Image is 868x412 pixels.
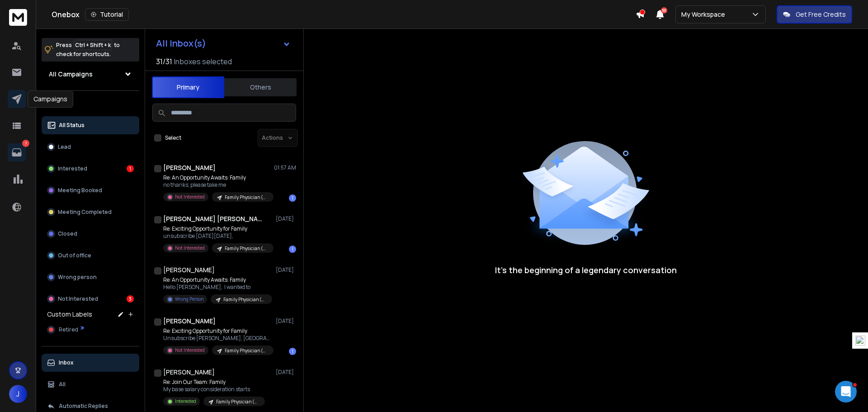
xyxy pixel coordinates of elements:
span: Ctrl + Shift + k [74,40,112,50]
p: Automatic Replies [59,403,108,410]
button: All [42,375,139,393]
p: All [59,381,66,388]
button: Wrong person [42,268,139,286]
iframe: Intercom live chat [835,381,857,403]
p: Closed [58,230,77,237]
p: Lead [58,143,71,151]
button: J [9,385,27,403]
button: Get Free Credits [777,5,852,24]
button: Out of office [42,246,139,265]
div: 1 [289,246,296,253]
button: All Status [42,116,139,134]
button: Closed [42,225,139,243]
p: [DATE] [276,317,296,325]
button: Others [224,77,297,97]
p: unsubscribe [DATE][DATE], [163,232,272,240]
p: Wrong person [58,274,97,281]
div: 1 [127,165,134,172]
p: Hello [PERSON_NAME], I wanted to [163,284,272,291]
p: Not Interested [175,347,205,354]
button: Lead [42,138,139,156]
p: Family Physician (MA-0028) [216,398,259,405]
p: [DATE] [276,266,296,274]
p: Re: Join Our Team: Family [163,379,265,386]
p: Family Physician (MA-0028) [225,347,268,354]
p: no thanks; please take me [163,181,272,189]
p: Press to check for shortcuts. [56,41,120,59]
p: Unsubscribe [PERSON_NAME], [GEOGRAPHIC_DATA], [163,335,272,342]
button: Meeting Completed [42,203,139,221]
p: Out of office [58,252,91,259]
p: [DATE] [276,215,296,223]
button: Inbox [42,354,139,372]
p: 7 [22,140,29,147]
h1: All Campaigns [49,70,93,79]
div: Onebox [52,8,636,21]
p: [DATE] [276,369,296,376]
span: Retired [59,326,78,333]
span: 31 / 31 [156,56,172,67]
p: 01:57 AM [274,164,296,171]
h1: [PERSON_NAME] [163,317,216,326]
button: Retired [42,321,139,339]
p: Re: Exciting Opportunity for Family [163,225,272,232]
p: Re: Exciting Opportunity for Family [163,327,272,335]
div: Campaigns [28,90,73,108]
h1: All Inbox(s) [156,39,206,48]
h3: Custom Labels [47,310,92,319]
h1: [PERSON_NAME] [163,163,216,172]
h1: [PERSON_NAME] [163,368,215,377]
p: Family Physician (MA-0028) [223,296,267,303]
p: Get Free Credits [796,10,846,19]
button: Meeting Booked [42,181,139,199]
h3: Filters [42,98,139,111]
label: Select [165,134,181,142]
p: Family Physician (MA-0028) [225,245,268,252]
p: My base salary consideration starts [163,386,265,393]
p: Inbox [59,359,74,366]
p: Not Interested [58,295,98,303]
div: 1 [289,348,296,355]
p: Not Interested [175,194,205,200]
h1: [PERSON_NAME] [163,265,215,275]
p: Meeting Booked [58,187,102,194]
button: Not Interested3 [42,290,139,308]
p: Interested [175,398,196,405]
div: 3 [127,295,134,303]
button: Tutorial [85,8,129,21]
p: Re: An Opportunity Awaits: Family [163,174,272,181]
p: Not Interested [175,245,205,251]
a: 7 [8,143,26,161]
div: 1 [289,194,296,202]
p: Family Physician (MA-0028) [225,194,268,201]
button: Primary [152,76,224,98]
p: Re: An Opportunity Awaits: Family [163,276,272,284]
button: All Inbox(s) [149,34,298,52]
p: Meeting Completed [58,208,112,216]
p: All Status [59,122,85,129]
p: Wrong Person [175,296,203,303]
p: My Workspace [681,10,729,19]
button: Interested1 [42,160,139,178]
button: All Campaigns [42,65,139,83]
p: It’s the beginning of a legendary conversation [495,264,677,276]
p: Interested [58,165,87,172]
h3: Inboxes selected [174,56,232,67]
h1: [PERSON_NAME] [PERSON_NAME] [163,214,263,223]
span: 50 [661,7,667,14]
